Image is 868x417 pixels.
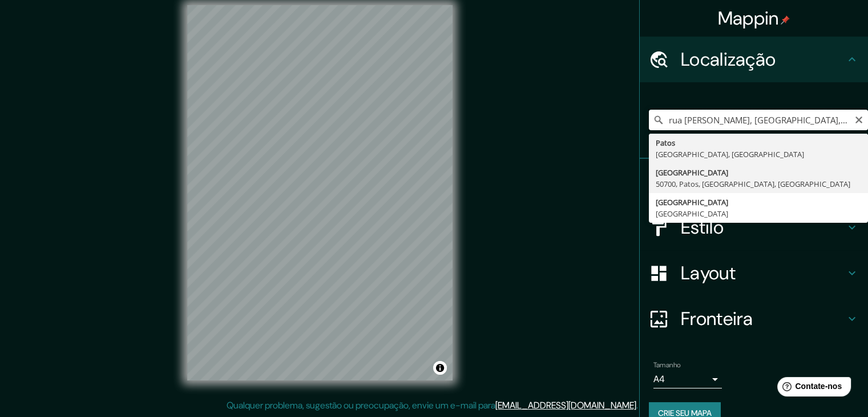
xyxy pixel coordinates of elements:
font: Tamanho [653,360,681,370]
font: [GEOGRAPHIC_DATA], [GEOGRAPHIC_DATA] [656,149,804,159]
font: Qualquer problema, sugestão ou preocupação, envie um e-mail para [227,399,495,411]
button: Alternar atribuição [433,361,447,375]
div: Fronteira [640,296,868,342]
div: A4 [653,370,722,388]
button: Claro [854,114,863,125]
input: Escolha sua cidade ou área [649,110,868,130]
font: Mappin [718,6,779,30]
font: [GEOGRAPHIC_DATA] [656,167,728,178]
iframe: Iniciador de widget de ajuda [766,372,855,404]
font: [GEOGRAPHIC_DATA] [656,197,728,207]
div: Alfinetes [640,159,868,205]
font: 50700, Patos, [GEOGRAPHIC_DATA], [GEOGRAPHIC_DATA] [656,179,850,189]
font: Estilo [681,215,724,239]
div: Estilo [640,205,868,250]
img: pin-icon.png [781,15,790,25]
div: Localização [640,37,868,82]
font: A4 [653,373,665,385]
font: . [636,399,638,411]
font: Layout [681,261,736,285]
font: [GEOGRAPHIC_DATA] [656,209,728,219]
font: Patos [656,138,675,148]
div: Layout [640,250,868,296]
font: Localização [681,47,776,71]
a: [EMAIL_ADDRESS][DOMAIN_NAME] [495,399,636,411]
font: Fronteira [681,307,753,331]
canvas: Mapa [187,5,453,380]
font: . [638,399,640,411]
